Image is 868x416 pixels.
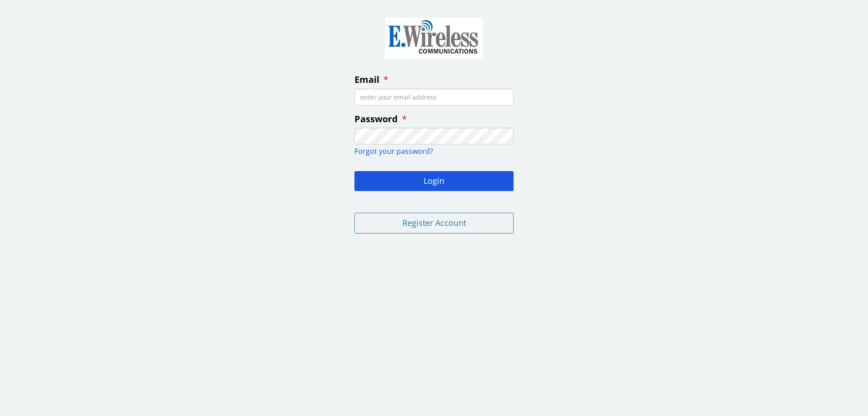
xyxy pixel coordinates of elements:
a: Forgot your password? [354,146,433,156]
input: enter your email address [354,89,514,105]
button: Login [354,171,514,191]
span: Password [354,113,398,125]
button: Register Account [354,213,514,234]
span: Email [354,73,379,86]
